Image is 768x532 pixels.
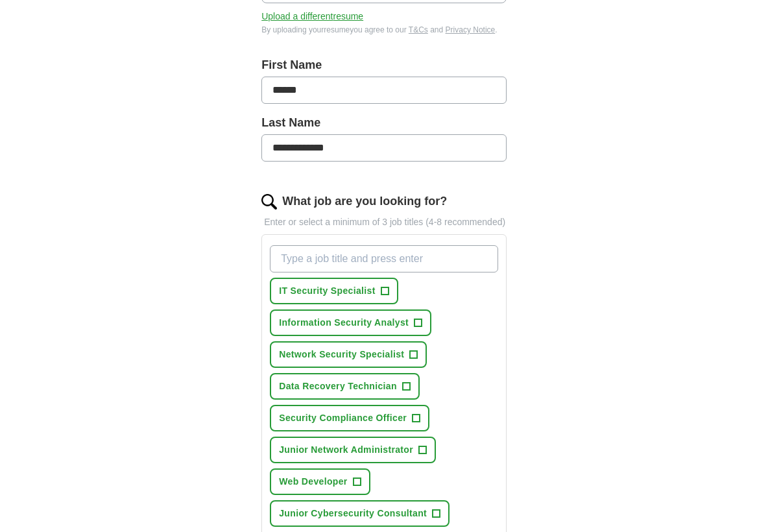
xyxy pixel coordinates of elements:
button: Data Recovery Technician [270,373,420,400]
p: Enter or select a minimum of 3 job titles (4-8 recommended) [261,215,507,229]
a: Privacy Notice [446,25,496,34]
span: Web Developer [279,475,347,489]
button: Web Developer [270,468,370,495]
input: Type a job title and press enter [270,245,498,272]
span: IT Security Specialist [279,284,376,298]
label: Last Name [261,114,507,132]
button: Security Compliance Officer [270,405,429,431]
div: By uploading your resume you agree to our and . [261,24,507,36]
img: search.png [261,194,277,210]
span: Security Compliance Officer [279,411,407,425]
button: IT Security Specialist [270,278,398,304]
span: Data Recovery Technician [279,380,397,393]
span: Junior Network Administrator [279,443,413,457]
button: Network Security Specialist [270,341,427,368]
button: Information Security Analyst [270,309,431,336]
label: First Name [261,56,507,74]
span: Network Security Specialist [279,348,404,361]
button: Junior Cybersecurity Consultant [270,500,450,527]
span: Information Security Analyst [279,316,409,330]
a: T&Cs [409,25,428,34]
button: Upload a differentresume [261,10,363,23]
button: Junior Network Administrator [270,437,436,463]
label: What job are you looking for? [282,193,447,210]
span: Junior Cybersecurity Consultant [279,507,427,520]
